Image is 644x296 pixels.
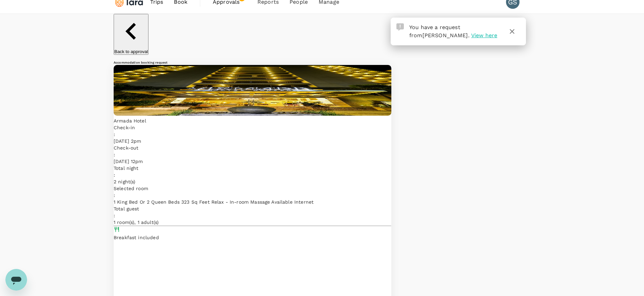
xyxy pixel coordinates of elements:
[114,14,148,55] button: Back to approval
[114,206,139,211] span: Total guest
[471,32,497,39] span: View here
[396,23,404,31] img: Approval Request
[114,125,135,130] span: Check-in
[114,151,391,158] div: :
[114,186,148,191] span: Selected room
[114,172,391,178] div: :
[114,212,391,219] div: :
[114,65,391,116] img: hotel
[409,24,469,39] span: You have a request from .
[114,199,391,205] p: 1 King Bed Or 2 Queen Beds 323 Sq Feet Relax - In-room Massage Available Internet
[114,60,391,65] h6: Accommodation booking request
[114,49,148,54] p: Back to approval
[114,145,138,151] span: Check-out
[114,178,391,185] p: 2 night(s)
[114,158,391,165] p: [DATE] 12pm
[114,165,139,171] span: Total night
[422,32,468,39] span: [PERSON_NAME]
[114,117,391,124] p: Armada Hotel
[114,219,391,226] p: 1 room(s), 1 adult(s)
[114,138,391,144] p: [DATE] 2pm
[114,192,391,199] div: :
[114,234,391,241] div: Breakfast included
[114,131,391,138] div: :
[5,269,27,291] iframe: Button to launch messaging window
